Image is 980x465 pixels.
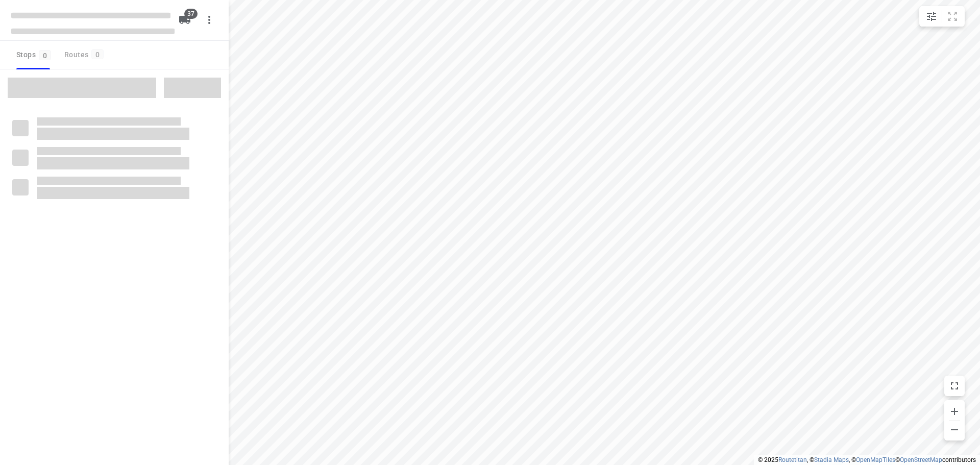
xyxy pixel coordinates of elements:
[814,456,849,463] a: Stadia Maps
[900,456,942,463] a: OpenStreetMap
[856,456,895,463] a: OpenMapTiles
[758,456,976,463] li: © 2025 , © , © © contributors
[778,456,807,463] a: Routetitan
[919,6,965,27] div: small contained button group
[921,6,942,27] button: Map settings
